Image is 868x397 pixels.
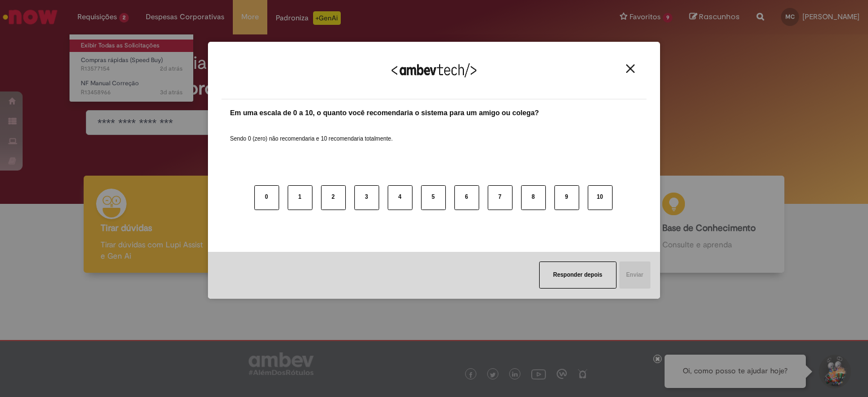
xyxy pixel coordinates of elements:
[288,185,313,210] button: 1
[421,185,446,210] button: 5
[454,185,479,210] button: 6
[230,108,539,119] label: Em uma escala de 0 a 10, o quanto você recomendaria o sistema para um amigo ou colega?
[623,64,638,73] button: Close
[392,63,476,77] img: Logo Ambevtech
[321,185,346,210] button: 2
[488,185,513,210] button: 7
[554,185,579,210] button: 9
[354,185,379,210] button: 3
[521,185,546,210] button: 8
[254,185,279,210] button: 0
[626,64,635,73] img: Close
[388,185,413,210] button: 4
[588,185,613,210] button: 10
[230,121,393,143] label: Sendo 0 (zero) não recomendaria e 10 recomendaria totalmente.
[539,261,617,289] button: Responder depois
